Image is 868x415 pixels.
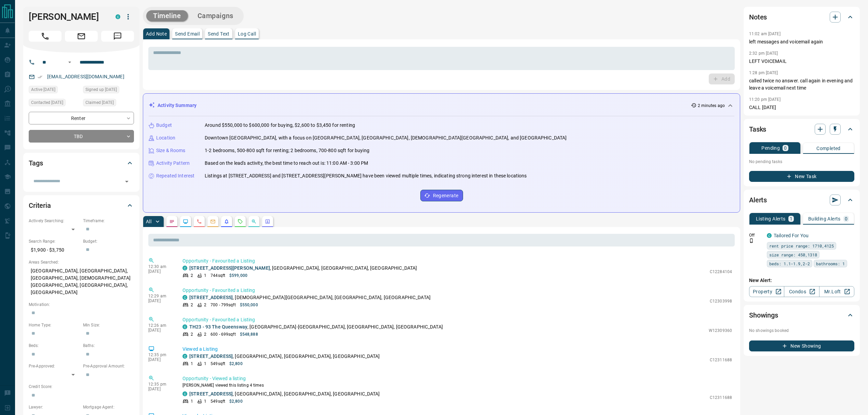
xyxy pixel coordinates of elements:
p: 700 - 799 sqft [211,302,235,308]
p: 11:02 am [DATE] [749,31,781,36]
span: Email [65,31,98,42]
p: CALL [DATE] [749,104,854,111]
p: Min Size: [83,322,134,328]
span: Message [101,31,134,42]
span: Signed up [DATE] [85,86,117,93]
p: 1-2 bedrooms, 500-800 sqft for renting; 2 bedrooms, 700-800 sqft for buying [205,147,369,154]
p: $2,800 [229,398,243,404]
div: Showings [749,307,854,323]
p: Areas Searched: [29,259,134,265]
p: $548,888 [240,331,258,337]
p: Listings at [STREET_ADDRESS] and [STREET_ADDRESS][PERSON_NAME] have been viewed multiple times, i... [205,172,527,179]
p: Downtown [GEOGRAPHIC_DATA], with a focus on [GEOGRAPHIC_DATA], [GEOGRAPHIC_DATA], [DEMOGRAPHIC_DA... [205,134,567,142]
p: 2 minutes ago [698,103,725,109]
p: Around $550,000 to $600,000 for buying, $2,600 to $3,450 for renting [205,122,355,129]
div: Renter [29,112,134,124]
a: Mr.Loft [819,286,854,297]
h2: Tasks [749,124,766,135]
div: Fri Jul 18 2025 [83,86,134,95]
div: condos.ca [182,354,187,359]
p: 0 [784,146,787,150]
p: 2 [204,302,206,308]
p: Location [156,134,175,142]
p: Send Text [208,31,230,36]
p: Baths: [83,343,134,349]
button: Regenerate [420,190,463,201]
p: [GEOGRAPHIC_DATA], [GEOGRAPHIC_DATA], [GEOGRAPHIC_DATA], [DEMOGRAPHIC_DATA][GEOGRAPHIC_DATA], [GE... [29,265,134,298]
p: 11:20 pm [DATE] [749,97,781,102]
div: condos.ca [767,233,772,238]
svg: Requests [238,219,243,224]
p: Completed [816,146,841,151]
div: Mon Jul 28 2025 [29,99,80,108]
p: Pre-Approval Amount: [83,363,134,369]
p: LEFT VOICEMAIL [749,58,854,65]
p: [PERSON_NAME] viewed this listing 4 times [182,382,732,388]
p: Add Note [146,31,167,36]
div: condos.ca [182,324,187,329]
span: rent price range: 1710,4125 [769,242,834,249]
p: Lawyer: [29,404,80,410]
div: Fri Jul 18 2025 [83,99,134,108]
a: TH23 - 93 The Queensway [189,324,247,330]
svg: Emails [210,219,216,224]
p: 2 [204,331,206,337]
span: Contacted [DATE] [31,99,63,106]
p: Activity Pattern [156,160,190,167]
span: Call [29,31,62,42]
div: Criteria [29,197,134,214]
p: called twice no answer. call again in evening and leave a voicemail next time [749,77,854,92]
p: C12303998 [710,298,732,304]
span: beds: 1.1-1.9,2-2 [769,260,810,267]
a: [EMAIL_ADDRESS][DOMAIN_NAME] [47,74,124,79]
h2: Criteria [29,200,51,211]
a: Tailored For You [774,233,809,238]
p: Send Email [175,31,200,36]
div: condos.ca [182,266,187,270]
p: $1,900 - $3,750 [29,244,80,256]
p: [DATE] [148,298,172,303]
p: [DATE] [148,269,172,274]
svg: Email Verified [38,75,42,79]
p: Opportunity - Viewed a listing [182,375,732,382]
p: [DATE] [148,387,172,391]
p: 12:30 am [148,264,172,269]
p: 549 sqft [211,398,225,404]
p: Activity Summary [158,102,196,109]
p: 2 [191,302,193,308]
div: Notes [749,9,854,25]
p: Size & Rooms [156,147,186,154]
svg: Listing Alerts [224,219,229,224]
h2: Showings [749,310,778,321]
div: Activity Summary2 minutes ago [149,99,734,112]
p: 549 sqft [211,361,225,367]
p: C12284104 [710,269,732,275]
span: Claimed [DATE] [85,99,114,106]
p: 12:29 am [148,294,172,298]
a: [STREET_ADDRESS] [189,391,233,397]
div: Tasks [749,121,854,137]
p: 1 [204,272,206,279]
span: bathrooms: 1 [816,260,845,267]
a: [STREET_ADDRESS] [189,353,233,359]
p: 744 sqft [211,272,225,279]
div: condos.ca [116,14,120,19]
button: New Showing [749,340,854,351]
p: Opportunity - Favourited a Listing [182,316,732,323]
button: New Task [749,171,854,182]
p: $599,000 [229,272,247,279]
p: 12:35 pm [148,382,172,387]
p: Opportunity - Favourited a Listing [182,287,732,294]
p: Repeated Interest [156,172,194,179]
p: , [GEOGRAPHIC_DATA], [GEOGRAPHIC_DATA], [GEOGRAPHIC_DATA] [189,265,417,272]
p: 1 [191,361,193,367]
div: condos.ca [182,391,187,396]
p: , [GEOGRAPHIC_DATA], [GEOGRAPHIC_DATA], [GEOGRAPHIC_DATA] [189,353,380,360]
p: 1:28 pm [DATE] [749,70,778,75]
p: Actively Searching: [29,218,80,224]
button: Timeline [146,10,188,22]
svg: Notes [169,219,175,224]
button: Open [122,177,132,186]
p: Opportunity - Favourited a Listing [182,257,732,265]
p: 0 [845,216,847,221]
